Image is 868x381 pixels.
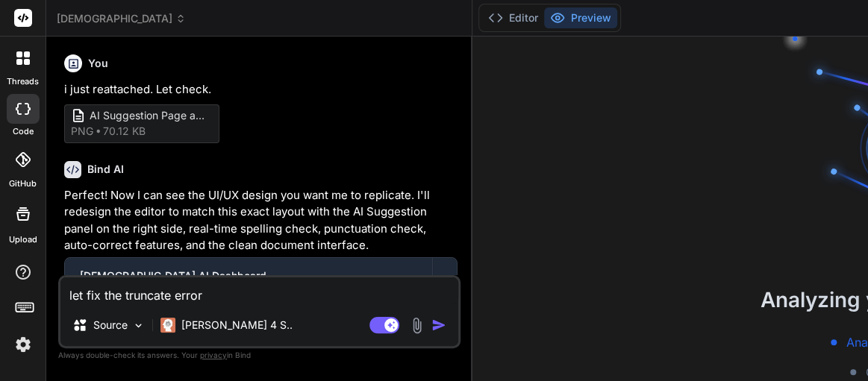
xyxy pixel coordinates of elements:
span: [DEMOGRAPHIC_DATA] [57,11,186,26]
label: GitHub [9,177,37,190]
span: AI Suggestion Page and Side Bar_1 [90,108,209,124]
p: i just reattached. Let check. [64,81,458,98]
span: png [71,124,93,139]
span: privacy [200,350,227,359]
div: [DEMOGRAPHIC_DATA] AI Dashboard [80,268,417,283]
button: Editor [482,7,544,28]
label: Upload [9,233,37,246]
img: attachment [408,317,425,334]
button: [DEMOGRAPHIC_DATA] AI DashboardClick to open Workbench [65,258,432,307]
label: code [13,125,34,138]
p: Perfect! Now I can see the UI/UX design you want me to replicate. I'll redesign the editor to mat... [64,187,458,254]
label: threads [7,75,39,88]
span: 70.12 KB [103,124,146,139]
h6: You [88,56,108,71]
img: Claude 4 Sonnet [160,318,175,333]
p: [PERSON_NAME] 4 S.. [181,318,293,333]
h6: Bind AI [87,162,124,177]
p: Always double-check its answers. Your in Bind [58,348,460,362]
textarea: let fix the truncate error [60,277,458,304]
img: settings [10,332,36,357]
button: Preview [544,7,617,28]
img: Pick Models [132,319,145,332]
p: Source [93,318,128,333]
img: icon [431,318,446,333]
